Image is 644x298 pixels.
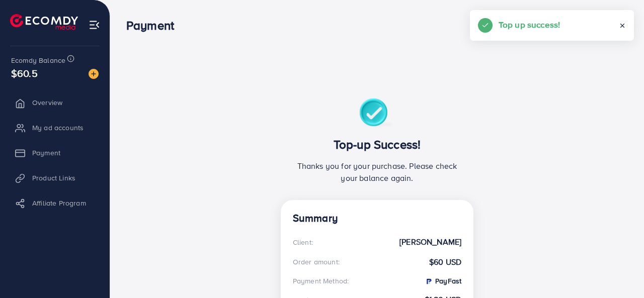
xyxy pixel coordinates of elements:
[399,236,461,248] strong: [PERSON_NAME]
[425,276,461,286] strong: PayFast
[429,256,461,268] strong: $60 USD
[293,137,461,152] h3: Top-up Success!
[359,98,395,129] img: success
[89,69,99,79] img: image
[126,18,182,33] h3: Payment
[499,18,560,31] h5: Top up success!
[293,257,340,267] div: Order amount:
[293,212,461,225] h4: Summary
[425,277,433,285] img: PayFast
[293,237,313,247] div: Client:
[89,19,100,31] img: menu
[10,14,78,30] img: logo
[293,276,349,286] div: Payment Method:
[293,160,461,184] p: Thanks you for your purchase. Please check your balance again.
[11,66,38,80] span: $60.5
[11,55,65,65] span: Ecomdy Balance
